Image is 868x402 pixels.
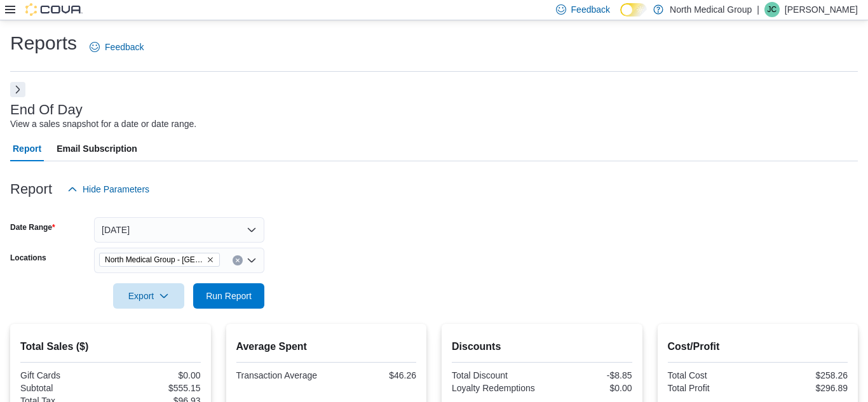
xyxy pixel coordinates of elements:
span: Feedback [105,41,144,53]
span: Email Subscription [57,136,137,161]
h2: Discounts [452,339,632,354]
div: -$8.85 [545,370,632,380]
h2: Cost/Profit [668,339,848,354]
span: Dark Mode [620,17,621,17]
span: Hide Parameters [83,183,149,196]
span: North Medical Group - Pevely [99,253,220,267]
div: Total Profit [668,383,756,393]
h3: Report [10,182,52,197]
span: North Medical Group - [GEOGRAPHIC_DATA] [105,253,204,266]
span: Export [121,283,177,309]
p: [PERSON_NAME] [785,2,858,17]
div: Loyalty Redemptions [452,383,539,393]
div: Gift Cards [20,370,108,380]
p: | [757,2,759,17]
h2: Total Sales ($) [20,339,201,354]
span: Run Report [206,290,252,302]
span: JC [768,2,777,17]
div: John Clark [764,2,780,17]
span: Report [13,136,41,161]
button: Hide Parameters [62,177,154,202]
div: $0.00 [113,370,201,380]
label: Locations [10,253,46,263]
div: $555.15 [113,383,201,393]
div: $258.26 [760,370,848,380]
button: Clear input [233,255,243,265]
div: Total Discount [452,370,539,380]
label: Date Range [10,222,55,232]
div: View a sales snapshot for a date or date range. [10,117,196,131]
a: Feedback [85,34,149,60]
button: Remove North Medical Group - Pevely from selection in this group [207,256,214,264]
div: Transaction Average [236,370,324,380]
div: $0.00 [545,383,632,393]
span: Feedback [571,3,610,16]
h2: Average Spent [236,339,417,354]
button: Export [113,283,184,309]
button: Next [10,82,25,97]
button: Run Report [193,283,264,309]
button: Open list of options [247,255,257,265]
div: Subtotal [20,383,108,393]
img: Cova [25,3,83,16]
h1: Reports [10,30,77,56]
button: [DATE] [94,217,264,243]
h3: End Of Day [10,102,83,117]
div: $46.26 [329,370,416,380]
div: $296.89 [760,383,848,393]
p: North Medical Group [670,2,752,17]
input: Dark Mode [620,3,647,17]
div: Total Cost [668,370,756,380]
